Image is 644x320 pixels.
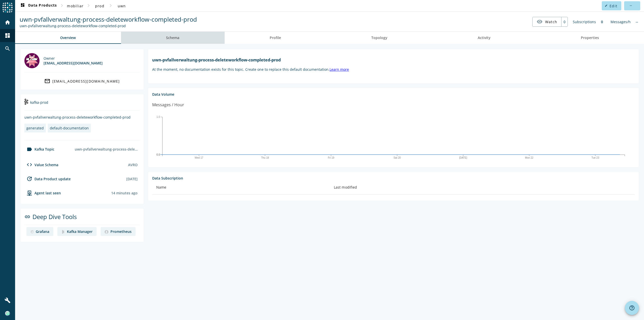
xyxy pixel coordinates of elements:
[44,56,103,61] div: Owner
[20,3,57,9] span: Data Products
[270,36,281,40] span: Profile
[44,78,50,84] mat-icon: mail_outline
[610,4,617,8] span: Edit
[5,32,11,39] mat-icon: dashboard
[591,156,599,159] text: Tue 23
[24,190,61,196] div: agent-env-prod
[52,79,120,84] div: [EMAIL_ADDRESS][DOMAIN_NAME]
[92,1,108,10] button: prod
[24,115,140,120] div: uwn-pvfallverwaltung-process-deleteworkflow-completed-prod
[459,156,467,159] text: [DATE]
[393,156,401,159] text: Sat 20
[152,102,184,108] div: Messages / Hour
[20,3,26,9] mat-icon: dashboard
[633,17,641,27] div: No information
[50,126,89,130] div: default-documentation
[26,176,32,182] mat-icon: update
[545,17,557,26] span: Watch
[24,53,39,68] img: unknown@mobi.ch
[5,297,11,303] mat-icon: build
[26,227,53,236] a: deep dive imageGrafana
[59,3,65,9] mat-icon: chevron_right
[110,229,132,234] div: Prometheus
[156,115,160,118] text: 1.0
[108,3,114,9] mat-icon: chevron_right
[152,67,635,72] p: At the moment, no documentation exists for this topic. Create one to replace this default documen...
[478,36,491,40] span: Activity
[533,17,561,26] button: Watch
[561,17,568,26] div: 0
[156,153,160,156] text: 0.0
[330,181,635,195] th: Last modified
[3,3,13,13] img: spoud-logo.svg
[86,3,92,9] mat-icon: chevron_right
[5,19,11,25] mat-icon: home
[629,4,632,7] mat-icon: more_horiz
[30,230,34,234] img: deep dive image
[570,17,598,27] div: Subscriptions
[36,229,49,234] div: Grafana
[95,4,104,8] span: prod
[525,156,534,159] text: Mon 22
[152,181,330,195] th: Name
[24,98,140,111] div: kafka-prod
[61,230,65,234] img: deep dive image
[24,162,58,168] div: Value Schema
[128,162,138,167] div: AVRO
[24,214,30,220] mat-icon: link
[26,146,32,152] mat-icon: label
[18,1,59,10] button: Data Products
[67,4,84,8] span: mobiliar
[24,176,71,182] div: Data Product update
[5,311,10,316] img: f616d5265df94c154b77b599cfc6dc8a
[605,4,608,7] mat-icon: edit
[261,156,269,159] text: Thu 18
[114,1,130,10] button: uwn
[20,15,197,23] span: uwn-pvfallverwaltung-process-deleteworkflow-completed-prod
[24,77,140,86] a: [EMAIL_ADDRESS][DOMAIN_NAME]
[101,227,135,236] a: deep dive imagePrometheus
[581,36,599,40] span: Properties
[195,156,204,159] text: Wed 17
[67,229,93,234] div: Kafka Manager
[152,92,635,97] div: Data Volume
[24,212,140,225] div: Deep Dive Tools
[57,227,97,236] a: deep dive imageKafka Manager
[26,126,44,130] div: generated
[598,17,606,27] div: 0
[60,36,76,40] span: Overview
[152,57,635,63] h1: uwn-pvfallverwaltung-process-deleteworkflow-completed-prod
[24,146,54,152] div: Kafka Topic
[330,67,349,72] a: Learn more
[73,145,140,154] div: uwn-pvfallverwaltung-process-deleteworkflow-completed-prod
[65,1,86,10] button: mobiliar
[24,99,28,105] img: kafka-prod
[608,17,633,27] div: Messages/h
[26,162,32,168] mat-icon: code
[537,19,543,25] mat-icon: visibility
[371,36,387,40] span: Topology
[328,156,334,159] text: Fri 19
[629,305,635,311] mat-icon: help_outline
[152,176,635,181] div: Data Subscription
[126,176,138,181] div: [DATE]
[5,46,11,52] mat-icon: search
[111,191,138,195] div: Agents typically reports every 15min to 1h
[105,230,108,234] img: deep dive image
[166,36,179,40] span: Schema
[602,1,621,10] button: Edit
[20,23,197,28] div: Kafka Topic: uwn-pvfallverwaltung-process-deleteworkflow-completed-prod
[44,61,103,65] div: [EMAIL_ADDRESS][DOMAIN_NAME]
[118,4,126,8] span: uwn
